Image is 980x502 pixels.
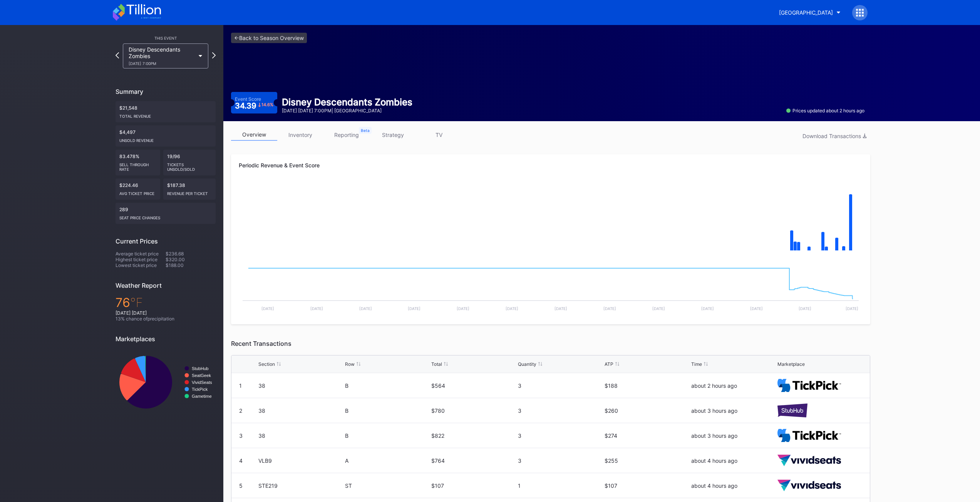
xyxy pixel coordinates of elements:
[691,432,776,439] div: about 3 hours ago
[116,203,216,224] div: 289
[116,310,216,316] div: [DATE] [DATE]
[431,361,442,367] div: Total
[166,257,216,262] div: $320.00
[116,101,216,122] div: $21,548
[129,46,195,66] div: Disney Descendants Zombies
[605,457,689,464] div: $255
[239,482,243,489] div: 5
[701,306,714,311] text: [DATE]
[777,404,807,417] img: stubHub.svg
[258,457,343,464] div: VLB9
[345,382,430,389] div: B
[239,182,863,259] svg: Chart title
[116,295,216,310] div: 76
[116,178,160,200] div: $224.46
[239,457,243,464] div: 4
[282,97,412,108] div: Disney Descendants Zombies
[130,295,143,310] span: ℉
[603,306,616,311] text: [DATE]
[408,306,420,311] text: [DATE]
[163,178,216,200] div: $187.38
[691,407,776,414] div: about 3 hours ago
[345,482,430,489] div: ST
[310,306,323,311] text: [DATE]
[239,432,243,439] div: 3
[235,96,261,102] div: Event Score
[777,361,805,367] div: Marketplace
[282,108,412,113] div: [DATE] [DATE] 7:00PM | [GEOGRAPHIC_DATA]
[129,61,195,66] div: [DATE] 7:00PM
[457,306,469,311] text: [DATE]
[691,361,702,367] div: Time
[192,380,212,385] text: VividSeats
[431,482,516,489] div: $107
[777,379,841,392] img: TickPick_logo.svg
[231,129,277,141] a: overview
[518,361,536,367] div: Quantity
[518,482,603,489] div: 1
[258,407,343,414] div: 38
[192,373,211,378] text: SeatGeek
[192,387,208,392] text: TickPick
[518,382,603,389] div: 3
[370,129,416,141] a: strategy
[652,306,665,311] text: [DATE]
[239,407,242,414] div: 2
[431,407,516,414] div: $780
[799,131,870,141] button: Download Transactions
[235,102,274,110] div: 34.39
[167,188,212,196] div: Revenue per ticket
[116,150,160,175] div: 83.478%
[345,361,355,367] div: Row
[261,103,273,107] div: 14.6 %
[779,9,833,16] div: [GEOGRAPHIC_DATA]
[116,257,166,262] div: Highest ticket price
[554,306,567,311] text: [DATE]
[773,5,846,20] button: [GEOGRAPHIC_DATA]
[323,129,370,141] a: reporting
[116,349,216,416] svg: Chart title
[777,455,841,467] img: vividSeats.svg
[119,188,156,196] div: Avg ticket price
[116,237,216,245] div: Current Prices
[799,306,811,311] text: [DATE]
[119,111,212,118] div: Total Revenue
[119,135,212,143] div: Unsold Revenue
[258,482,343,489] div: STE219
[691,457,776,464] div: about 4 hours ago
[605,361,613,367] div: ATP
[166,262,216,268] div: $188.00
[167,159,212,172] div: Tickets Unsold/Sold
[192,366,209,371] text: StubHub
[116,282,216,289] div: Weather Report
[359,306,372,311] text: [DATE]
[119,159,156,172] div: Sell Through Rate
[605,407,689,414] div: $260
[116,262,166,268] div: Lowest ticket price
[116,88,216,95] div: Summary
[239,162,863,168] div: Periodic Revenue & Event Score
[166,251,216,257] div: $236.68
[345,407,430,414] div: B
[239,382,242,389] div: 1
[518,457,603,464] div: 3
[777,429,841,442] img: TickPick_logo.svg
[506,306,518,311] text: [DATE]
[116,125,216,147] div: $4,497
[116,316,216,322] div: 13 % chance of precipitation
[163,150,216,175] div: 19/96
[258,382,343,389] div: 38
[119,212,212,220] div: seat price changes
[116,335,216,343] div: Marketplaces
[258,432,343,439] div: 38
[416,129,462,141] a: TV
[431,382,516,389] div: $564
[777,480,841,492] img: vividSeats.svg
[691,482,776,489] div: about 4 hours ago
[277,129,323,141] a: inventory
[258,361,275,367] div: Section
[116,36,216,40] div: This Event
[605,382,689,389] div: $188
[116,251,166,257] div: Average ticket price
[239,259,863,317] svg: Chart title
